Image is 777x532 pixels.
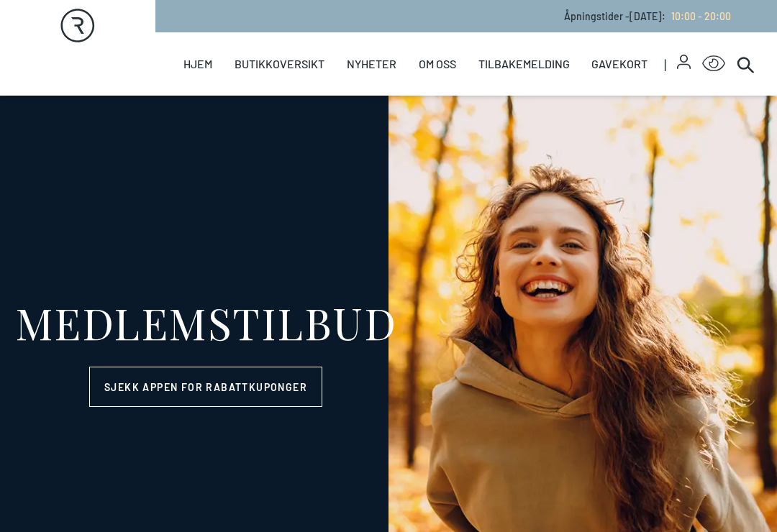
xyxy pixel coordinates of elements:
a: Gavekort [591,32,647,96]
a: Sjekk appen for rabattkuponger [89,367,322,407]
p: Åpningstider - [DATE] : [564,9,731,24]
a: Hjem [183,32,212,96]
a: Nyheter [347,32,396,96]
a: 10:00 - 20:00 [665,10,731,22]
button: Open Accessibility Menu [702,52,725,75]
a: Butikkoversikt [235,32,324,96]
a: Tilbakemelding [478,32,570,96]
span: | [664,32,677,96]
a: Om oss [419,32,456,96]
div: MEDLEMSTILBUD [15,301,397,344]
span: 10:00 - 20:00 [671,10,731,22]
